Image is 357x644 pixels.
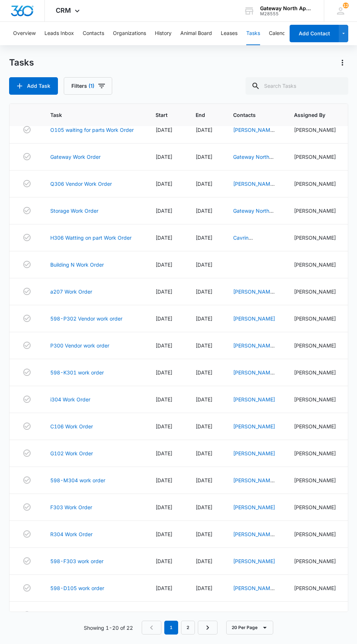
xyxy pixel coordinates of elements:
[156,558,172,564] span: [DATE]
[50,611,102,619] a: 598G306 Work order
[233,396,275,402] a: [PERSON_NAME]
[290,25,339,42] button: Add Contact
[50,396,90,403] a: i304 Work Order
[156,369,172,376] span: [DATE]
[196,208,212,214] span: [DATE]
[294,315,336,322] div: [PERSON_NAME]
[294,396,336,403] div: [PERSON_NAME]
[337,57,348,68] button: Actions
[196,558,212,564] span: [DATE]
[9,77,58,95] button: Add Task
[142,621,217,635] nav: Pagination
[233,558,275,564] a: [PERSON_NAME]
[156,127,172,133] span: [DATE]
[233,181,276,195] a: [PERSON_NAME], [PERSON_NAME]
[181,621,195,635] a: Page 2
[50,111,127,119] span: Task
[50,261,104,268] a: Building N Work Order
[50,234,132,241] a: H306 Watting on part Work Order
[246,77,348,95] input: Search Tasks
[198,621,217,635] a: Next Page
[56,7,71,14] span: CRM
[294,288,336,295] div: [PERSON_NAME]
[64,77,112,95] button: Filters(1)
[294,557,336,565] div: [PERSON_NAME]
[156,342,172,349] span: [DATE]
[294,111,325,119] span: Assigned By
[294,476,336,484] div: [PERSON_NAME]
[294,153,336,161] div: [PERSON_NAME]
[196,369,212,376] span: [DATE]
[233,235,275,264] a: Cavrin [PERSON_NAME] & [PERSON_NAME]
[50,315,122,322] a: 598-P302 Vendor work order
[233,127,275,148] a: [PERSON_NAME] & [PERSON_NAME]
[50,288,92,295] a: a207 Work Order
[196,288,212,295] span: [DATE]
[294,423,336,430] div: [PERSON_NAME]
[9,57,34,68] h1: Tasks
[196,450,212,456] span: [DATE]
[156,154,172,160] span: [DATE]
[233,288,275,310] a: [PERSON_NAME] & [PERSON_NAME]
[50,530,93,538] a: R304 Work Order
[294,126,336,134] div: [PERSON_NAME]
[294,234,336,241] div: [PERSON_NAME]
[44,22,74,45] button: Leads Inbox
[233,154,274,168] a: Gateway North Apartments
[196,504,212,510] span: [DATE]
[196,396,212,402] span: [DATE]
[50,476,105,484] a: 598-M304 work order
[233,450,275,456] a: [PERSON_NAME]
[233,111,266,119] span: Contacts
[50,126,134,134] a: O105 waiting for parts Work Order
[294,342,336,349] div: [PERSON_NAME]
[233,342,275,364] a: [PERSON_NAME] & [PERSON_NAME]
[196,342,212,349] span: [DATE]
[196,262,212,268] span: [DATE]
[50,369,104,376] a: 598-K301 work order
[156,262,172,268] span: [DATE]
[156,585,172,591] span: [DATE]
[343,3,349,8] div: notifications count
[196,477,212,483] span: [DATE]
[294,611,336,619] div: [PERSON_NAME]
[221,22,238,45] button: Leases
[50,449,93,457] a: G102 Work Order
[246,22,260,45] button: Tasks
[180,22,212,45] button: Animal Board
[196,585,212,591] span: [DATE]
[294,449,336,457] div: [PERSON_NAME]
[233,531,275,553] a: [PERSON_NAME] & [PERSON_NAME]
[156,315,172,322] span: [DATE]
[196,531,212,537] span: [DATE]
[196,315,212,322] span: [DATE]
[294,207,336,215] div: [PERSON_NAME]
[89,83,94,89] span: (1)
[226,621,273,635] button: 20 Per Page
[233,315,275,322] a: [PERSON_NAME]
[196,235,212,241] span: [DATE]
[50,584,104,592] a: 598-D105 work order
[294,369,336,376] div: [PERSON_NAME]
[233,369,275,391] a: [PERSON_NAME] & [PERSON_NAME]
[50,342,109,349] a: P300 Vendor work order
[343,3,349,8] span: 12
[269,22,290,45] button: Calendar
[84,624,133,632] p: Showing 1-20 of 22
[156,288,172,295] span: [DATE]
[155,22,172,45] button: History
[156,396,172,402] span: [DATE]
[233,208,274,221] a: Gateway North Apartments
[156,423,172,429] span: [DATE]
[156,531,172,537] span: [DATE]
[156,111,168,119] span: Start
[233,477,275,499] a: [PERSON_NAME] & [PERSON_NAME]
[13,22,36,45] button: Overview
[294,180,336,188] div: [PERSON_NAME]
[294,261,336,268] div: [PERSON_NAME]
[50,153,101,161] a: Gateway Work Order
[196,111,205,119] span: End
[83,22,104,45] button: Contacts
[50,180,112,188] a: Q306 Vendor Work Order
[294,503,336,511] div: [PERSON_NAME]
